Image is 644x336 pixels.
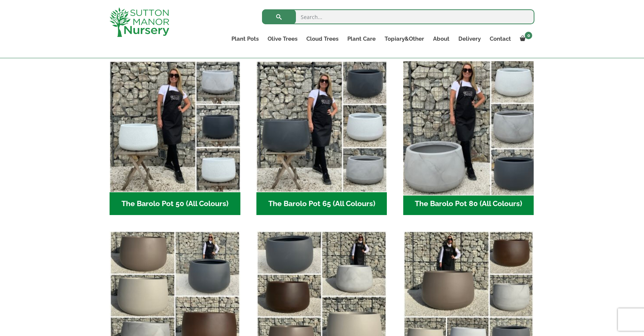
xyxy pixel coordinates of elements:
a: Contact [485,34,515,44]
a: 0 [515,34,534,44]
h2: The Barolo Pot 50 (All Colours) [110,192,240,215]
a: About [429,34,454,44]
a: Visit product category The Barolo Pot 80 (All Colours) [403,61,534,215]
h2: The Barolo Pot 65 (All Colours) [256,192,387,215]
a: Visit product category The Barolo Pot 65 (All Colours) [256,61,387,215]
a: Delivery [454,34,485,44]
a: Plant Care [343,34,380,44]
a: Cloud Trees [302,34,343,44]
h2: The Barolo Pot 80 (All Colours) [403,192,534,215]
img: The Barolo Pot 50 (All Colours) [110,61,240,192]
span: 0 [525,32,532,39]
img: The Barolo Pot 65 (All Colours) [256,61,387,192]
a: Visit product category The Barolo Pot 50 (All Colours) [110,61,240,215]
a: Topiary&Other [380,34,429,44]
img: The Barolo Pot 80 (All Colours) [400,58,537,195]
img: logo [110,7,169,37]
a: Plant Pots [227,34,263,44]
a: Olive Trees [263,34,302,44]
input: Search... [262,9,534,24]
